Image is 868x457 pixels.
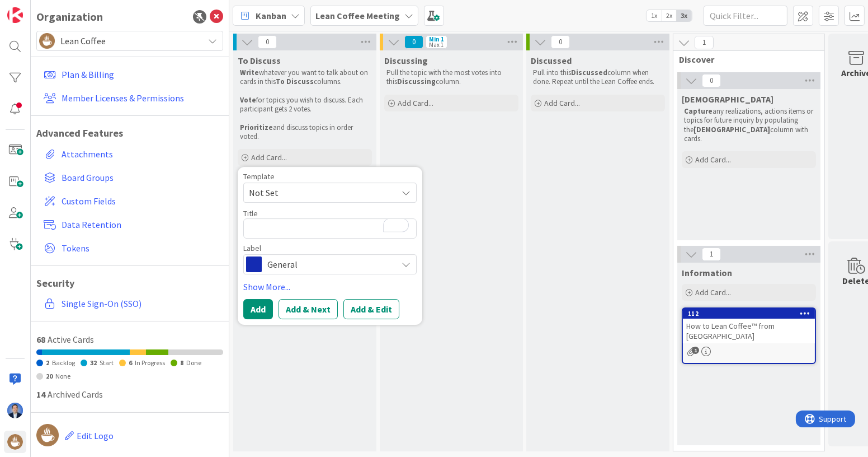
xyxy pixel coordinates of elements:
[279,299,338,319] button: Add & Next
[544,98,580,108] span: Add Card...
[688,310,815,318] div: 112
[39,214,223,235] a: Data Retention
[695,287,731,297] span: Add Card...
[240,96,370,114] p: for topics you wish to discuss. Each participant gets 2 votes.
[695,155,731,165] span: Add Card...
[315,10,400,21] b: Lean Coffee Meeting
[647,10,662,21] span: 1x
[39,238,223,258] a: Tokens
[39,144,223,164] a: Attachments
[276,77,314,86] strong: To Discuss
[36,127,223,139] h1: Advanced Features
[682,94,773,105] span: Epiphany
[36,388,223,401] div: Archived Cards
[243,280,417,293] a: Show More...
[702,74,721,87] span: 0
[694,125,770,134] strong: [DEMOGRAPHIC_DATA]
[62,241,219,255] span: Tokens
[36,277,223,290] h1: Security
[551,35,570,49] span: 0
[404,35,423,49] span: 0
[684,106,713,116] strong: Capture
[46,358,49,367] span: 2
[240,123,370,142] p: and discuss topics in order voted.
[36,333,223,346] div: Active Cards
[39,88,223,108] a: Member Licenses & Permissions
[60,33,198,49] span: Lean Coffee
[7,434,23,450] img: avatar
[90,358,97,367] span: 32
[39,167,223,188] a: Board Groups
[7,403,23,418] img: DP
[692,347,699,354] span: 1
[267,257,391,272] span: General
[702,248,721,261] span: 1
[39,64,223,85] a: Plan & Billing
[36,389,45,400] span: 14
[679,54,810,65] span: Discover
[36,8,103,25] div: Organization
[249,185,389,200] span: Not Set
[240,123,273,132] strong: Prioritize
[398,98,433,108] span: Add Card...
[129,358,132,367] span: 6
[7,7,23,23] img: Visit kanbanzone.com
[243,244,261,252] span: Label
[186,358,201,367] span: Done
[384,55,428,66] span: Discussing
[531,55,572,66] span: Discussed
[256,9,286,22] span: Kanban
[62,218,219,231] span: Data Retention
[429,42,444,48] div: Max 1
[39,293,223,314] a: Single Sign-On (SSO)
[343,299,399,319] button: Add & Edit
[77,430,114,441] span: Edit Logo
[23,2,51,15] span: Support
[100,358,114,367] span: Start
[240,68,370,87] p: whatever you want to talk about on cards in this columns.
[39,191,223,211] a: Custom Fields
[243,299,273,319] button: Add
[682,307,816,364] a: 112How to Lean Coffee™ from [GEOGRAPHIC_DATA]
[55,372,70,380] span: None
[429,36,444,42] div: Min 1
[386,68,516,87] p: Pull the topic with the most votes into this column.
[683,319,815,343] div: How to Lean Coffee™ from [GEOGRAPHIC_DATA]
[36,334,45,345] span: 68
[243,218,417,239] textarea: To enrich screen reader interactions, please activate Accessibility in Grammarly extension settings
[240,95,256,105] strong: Vote
[683,309,815,319] div: 112
[243,208,258,218] label: Title
[52,358,75,367] span: Backlog
[695,36,714,49] span: 1
[180,358,183,367] span: 8
[243,172,275,180] span: Template
[704,6,787,26] input: Quick Filter...
[662,10,677,21] span: 2x
[677,10,692,21] span: 3x
[684,107,814,143] p: any realizations, actions items or topics for future inquiry by populating the column with cards.
[682,267,732,278] span: Information
[46,372,53,380] span: 20
[397,77,436,86] strong: Discussing
[240,68,259,77] strong: Write
[39,33,55,49] img: avatar
[251,152,287,162] span: Add Card...
[533,68,663,87] p: Pull into this column when done. Repeat until the Lean Coffee ends.
[135,358,165,367] span: In Progress
[62,194,219,208] span: Custom Fields
[258,35,277,49] span: 0
[62,171,219,184] span: Board Groups
[683,309,815,343] div: 112How to Lean Coffee™ from [GEOGRAPHIC_DATA]
[571,68,607,77] strong: Discussed
[36,424,59,446] img: avatar
[64,424,114,447] button: Edit Logo
[238,55,281,66] span: To Discuss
